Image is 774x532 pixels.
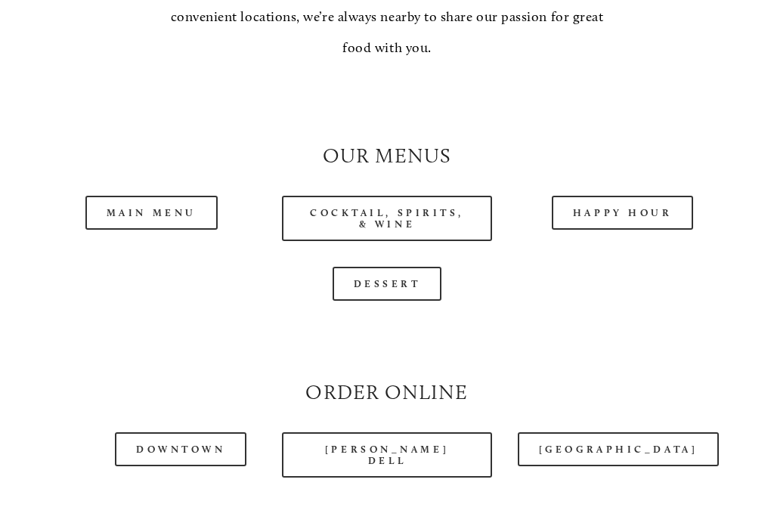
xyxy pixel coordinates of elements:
a: [PERSON_NAME] Dell [282,432,492,478]
a: Downtown [115,432,246,466]
h2: Our Menus [46,141,727,170]
a: Happy Hour [552,196,694,230]
a: Dessert [333,267,442,301]
h2: Order Online [46,378,727,407]
a: Cocktail, Spirits, & Wine [282,196,492,241]
a: Main Menu [85,196,218,230]
a: [GEOGRAPHIC_DATA] [518,432,719,466]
